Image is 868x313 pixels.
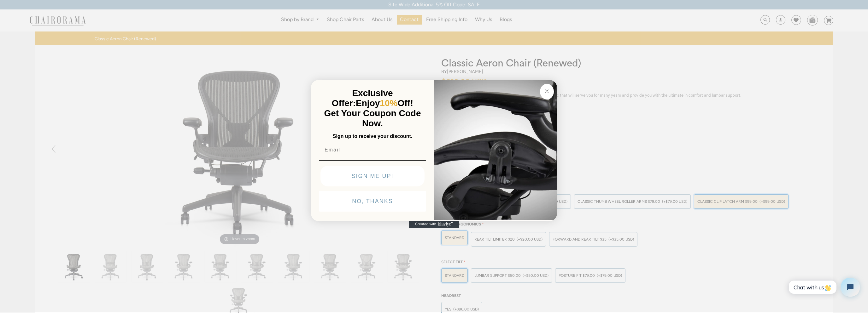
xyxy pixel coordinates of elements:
span: Sign up to receive your discount. [333,134,412,139]
span: 10% [380,98,397,108]
img: 92d77583-a095-41f6-84e7-858462e0427a.jpeg [434,79,557,220]
span: Get Your Coupon Code Now. [324,108,421,128]
button: Close dialog [540,84,554,100]
button: SIGN ME UP! [320,166,425,186]
button: NO, THANKS [319,191,426,212]
span: Enjoy Off! [356,98,413,108]
iframe: Tidio Chat [782,272,865,302]
a: Created with Klaviyo - opens in a new tab [409,220,459,228]
span: Exclusive Offer: [332,88,393,108]
input: Email [319,144,426,156]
